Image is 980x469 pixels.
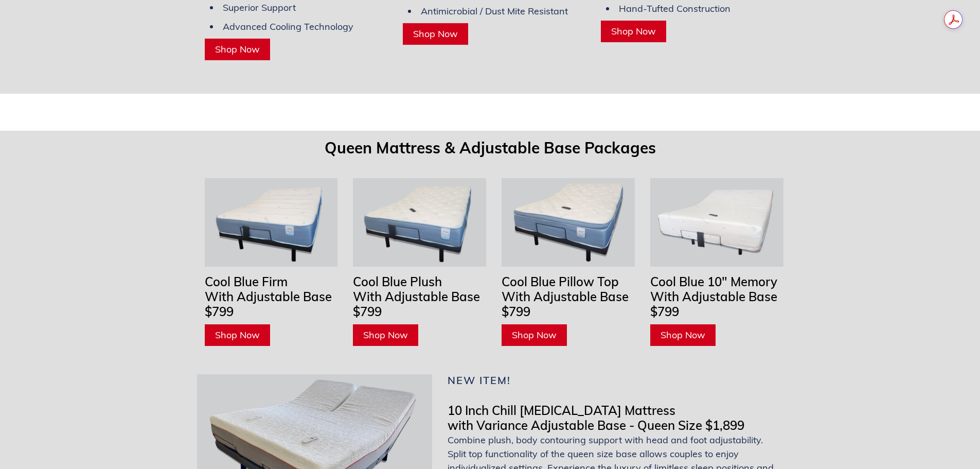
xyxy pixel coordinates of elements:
span: Superior Support [223,2,296,13]
a: Shop Now [502,324,567,346]
a: Shop Now [601,21,666,42]
img: cool-blue-pt-with-adjustable-base.jpg__PID:091b1b3c-e38a-45b0-b389-580f5bffb6d5 [502,178,635,267]
a: Shop Now [205,324,270,346]
img: Cool-blue-firm-with-adjustable-base.jpg__PID:d144c5e4-fe04-4103-b7b0-cddcf09415b1 [205,178,338,267]
span: Shop Now [363,329,408,341]
a: Shop Now [205,39,270,60]
span: 10 Inch Chill [MEDICAL_DATA] Mattress [448,403,675,418]
span: Shop Now [661,329,705,341]
span: New Item! [448,374,511,387]
span: Shop Now [512,329,557,341]
span: Shop Now [215,329,260,341]
span: Antimicrobial / Dust Mite Resistant [421,5,568,17]
a: Shop Now [650,324,716,346]
span: Cool Blue Firm [205,274,288,289]
span: Cool Blue Plush [353,274,442,289]
img: cool-blue-plush-with-adjustable-base.jpg__PID:6eb857a7-dba6-497d-b27b-19709b1e1d0e [353,178,486,267]
span: Shop Now [611,25,656,37]
span: With Adjustable Base $799 [650,289,777,319]
span: Shop Now [413,28,458,40]
span: Advanced Cooling Technology [223,21,353,32]
span: Queen Mattress & Adjustable Base Packages [325,138,656,158]
span: Hand-Tufted Construction [619,3,730,14]
a: Shop Now [353,324,418,346]
span: with Variance Adjustable Base - Queen Size $1,899 [448,418,744,433]
span: With Adjustable Base $799 [502,289,629,319]
span: With Adjustable Base $799 [353,289,480,319]
a: Shop Now [403,23,468,45]
span: Cool Blue Pillow Top [502,274,619,289]
span: Shop Now [215,43,260,55]
img: cool-blue-10-inch-memeory-foam-with-adjustable-base.jpg__PID:04af9749-caab-461a-b90d-61b108f80b52 [650,178,783,267]
span: Cool Blue 10" Memory [650,274,777,289]
span: With Adjustable Base $799 [205,289,332,319]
